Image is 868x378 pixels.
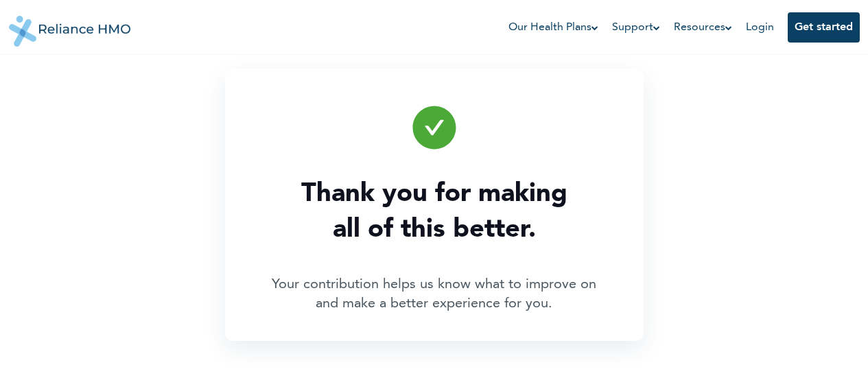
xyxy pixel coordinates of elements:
[9,5,131,47] img: Reliance HMO's Logo
[746,22,774,33] a: Login
[301,169,567,219] span: Thank you for making
[263,275,606,314] p: Your contribution helps us know what to improve on and make a better experience for you.
[508,19,598,36] a: Our Health Plans
[410,103,459,152] img: success icon
[674,19,732,36] a: Resources
[612,19,660,36] a: Support
[301,205,567,255] span: all of this better.
[788,12,860,43] button: Get started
